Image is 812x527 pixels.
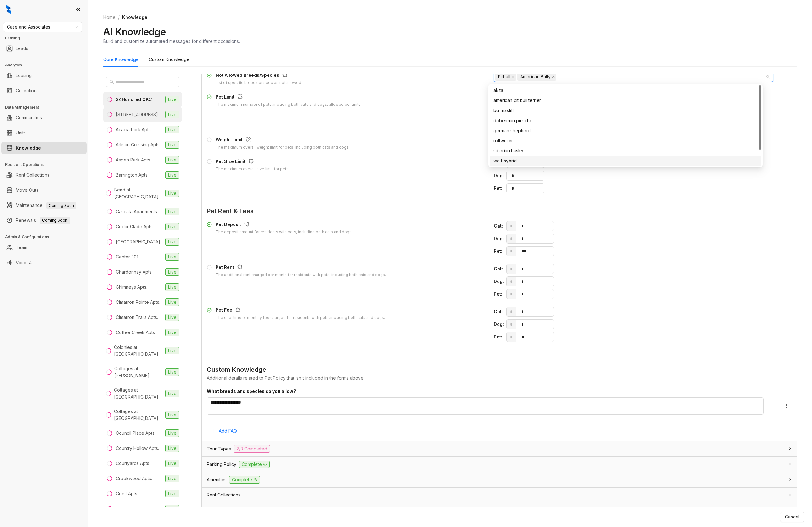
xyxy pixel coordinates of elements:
[116,314,158,321] div: Cimarron Trails Apts.
[114,387,163,400] div: Cottages at [GEOGRAPHIC_DATA]
[116,156,150,163] div: Aspen Park Apts
[165,445,179,452] span: Live
[216,93,362,102] div: Pet Limit
[165,96,179,103] span: Live
[207,388,774,395] div: What breeds and species do you allow?
[116,223,153,230] div: Cedar Glade Apts
[784,403,789,408] span: more
[494,223,504,229] div: Cat :
[16,184,38,196] a: Move Outs
[234,445,270,453] span: 2/3 Completed
[490,105,761,116] div: bullmastiff
[493,127,758,134] div: german shepherd
[229,476,260,484] span: Complete
[207,476,227,483] span: Amenities
[116,253,138,260] div: Center 301
[216,72,301,80] div: Not Allowed Breeds/Species
[494,265,504,272] div: Cat :
[202,472,797,487] div: AmenitiesComplete
[116,505,155,512] div: Crown Chase Apts.
[165,298,179,306] span: Live
[494,333,504,340] div: Pet :
[5,234,88,240] h3: Admin & Configurations
[493,157,758,164] div: wolf hybrid
[116,284,147,291] div: Chimneys Apts.
[103,38,240,44] div: Build and customize automated messages for different occasions.
[216,307,385,315] div: Pet Fee
[116,460,149,467] div: Courtyards Apts
[207,375,792,382] div: Additional details related to Pet Policy that isn't included in the forms above.
[202,502,797,517] div: Leasing Options
[783,309,788,314] span: more
[114,365,163,379] div: Cottages at [PERSON_NAME]
[1,127,87,139] li: Units
[490,126,761,136] div: german shepherd
[165,238,179,246] span: Live
[517,73,556,81] span: American Bully
[165,368,179,376] span: Live
[1,169,87,181] li: Rent Collections
[520,73,550,80] span: American Bully
[16,142,41,154] a: Knowledge
[783,96,788,101] span: more
[16,214,70,227] a: RenewalsComing Soon
[1,111,87,124] li: Communities
[1,84,87,97] li: Collections
[5,105,88,110] h3: Data Management
[216,272,386,278] div: The additional rent charged per month for residents with pets, including both cats and dogs.
[498,73,510,80] span: Pitbull
[494,185,504,192] div: Pet :
[219,428,237,434] span: Add FAQ
[783,224,788,229] span: more
[207,461,236,468] span: Parking Policy
[40,217,70,224] span: Coming Soon
[494,291,504,297] div: Pet :
[116,208,157,215] div: Cascata Apartments
[202,457,797,472] div: Parking PolicyComplete
[116,111,158,118] div: [STREET_ADDRESS]
[116,299,160,306] div: Cimarron Pointe Apts.
[122,14,147,20] span: Knowledge
[116,269,153,275] div: Chardonnay Apts.
[494,278,504,285] div: Dog :
[207,365,792,375] div: Custom Knowledge
[207,491,240,498] span: Rent Collections
[165,429,179,437] span: Live
[165,208,179,215] span: Live
[493,97,758,104] div: american pit bull terrier
[110,80,114,84] span: search
[118,14,120,21] li: /
[6,5,11,14] img: logo
[495,73,516,81] span: Pitbull
[493,107,758,114] div: bullmastiff
[46,202,76,209] span: Coming Soon
[165,490,179,497] span: Live
[207,506,240,513] span: Leasing Options
[16,42,28,55] a: Leads
[5,62,88,68] h3: Analytics
[165,314,179,321] span: Live
[216,80,301,86] div: List of specific breeds or species not allowed
[216,264,386,272] div: Pet Rent
[490,85,761,95] div: akita
[16,256,33,269] a: Voice AI
[165,283,179,291] span: Live
[207,426,242,436] button: Add FAQ
[114,186,163,200] div: Bend at [GEOGRAPHIC_DATA]
[16,169,49,181] a: Rent Collections
[103,26,166,38] h2: AI Knowledge
[116,430,155,437] div: Council Place Apts.
[788,478,792,481] span: collapsed
[16,84,39,97] a: Collections
[116,96,152,103] div: 24Hundred OKC
[165,171,179,179] span: Live
[7,22,78,32] span: Case and Associates
[207,445,231,452] span: Tour Types
[216,221,352,229] div: Pet Deposit
[165,475,179,482] span: Live
[490,95,761,105] div: american pit bull terrier
[116,172,149,178] div: Barrington Apts.
[165,141,179,149] span: Live
[216,166,289,172] div: The maximum overall size limit for pets
[1,214,87,227] li: Renewals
